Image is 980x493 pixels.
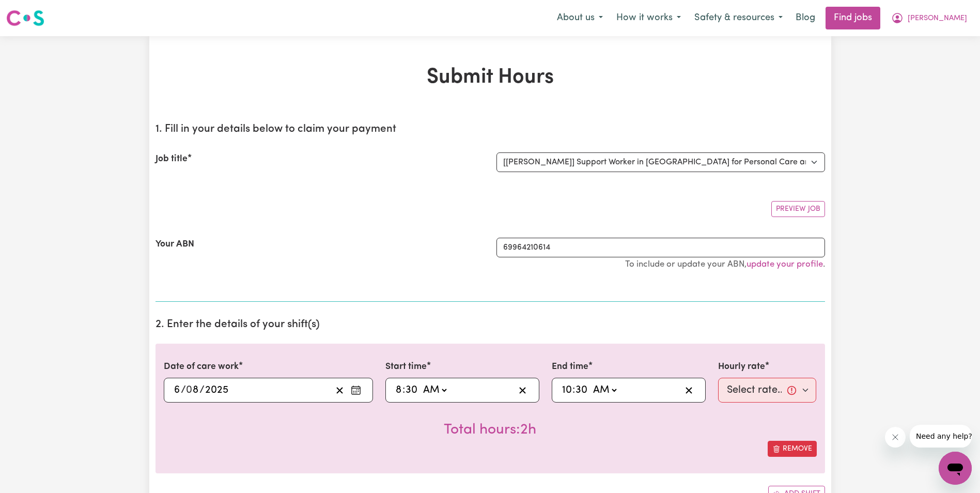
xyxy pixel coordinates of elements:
[885,427,906,448] iframe: Close message
[718,360,765,374] label: Hourly rate
[910,425,972,448] iframe: Message from company
[155,152,188,166] label: Job title
[155,123,825,136] h2: 1. Fill in your details below to claim your payment
[688,7,789,29] button: Safety & resources
[332,382,348,398] button: Clear date
[908,13,967,24] span: [PERSON_NAME]
[155,65,825,90] h1: Submit Hours
[550,7,610,29] button: About us
[572,384,575,396] span: :
[199,384,205,396] span: /
[789,7,821,29] a: Blog
[174,382,181,398] input: --
[155,238,194,251] label: Your ABN
[405,382,418,398] input: --
[610,7,688,29] button: How it works
[6,9,44,27] img: Careseekers logo
[186,385,192,395] span: 0
[552,360,588,374] label: End time
[6,6,44,30] a: Careseekers logo
[164,360,239,374] label: Date of care work
[181,384,186,396] span: /
[155,318,825,331] h2: 2. Enter the details of your shift(s)
[771,201,825,217] button: Preview Job
[186,382,199,398] input: --
[395,382,402,398] input: --
[575,382,588,398] input: --
[402,384,405,396] span: :
[826,7,880,29] a: Find jobs
[385,360,427,374] label: Start time
[205,382,229,398] input: ----
[625,260,825,269] small: To include or update your ABN, .
[562,382,572,398] input: --
[6,7,63,16] span: Need any help?
[884,7,974,29] button: My Account
[768,441,817,457] button: Remove this shift
[939,452,972,485] iframe: Button to launch messaging window
[348,382,364,398] button: Enter the date of care work
[444,423,536,437] span: Total hours worked: 2 hours
[746,260,823,269] a: update your profile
